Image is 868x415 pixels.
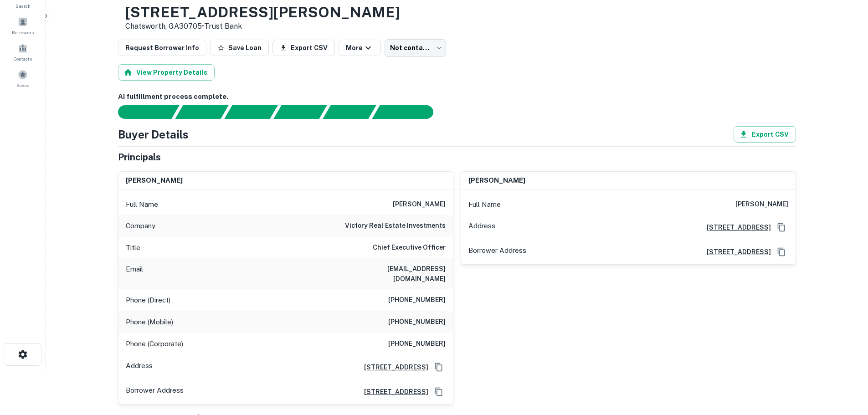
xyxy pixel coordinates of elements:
a: Borrowers [3,13,43,38]
div: Principals found, still searching for contact information. This may take time... [323,105,376,119]
a: Contacts [3,40,43,64]
p: Phone (Direct) [126,295,170,306]
iframe: Chat Widget [822,342,868,386]
button: Copy Address [775,220,788,234]
a: [STREET_ADDRESS] [699,222,771,232]
p: Borrower Address [468,245,526,259]
button: Copy Address [432,360,446,374]
h6: [PHONE_NUMBER] [388,317,446,328]
h6: [PERSON_NAME] [126,175,183,186]
a: Trust Bank [204,22,242,31]
p: Email [126,264,143,284]
a: [STREET_ADDRESS] [357,362,428,372]
a: Saved [3,66,43,91]
button: View Property Details [118,64,215,81]
button: Export CSV [734,126,796,143]
button: Request Borrower Info [118,40,206,56]
span: Contacts [14,55,32,62]
p: Phone (Corporate) [126,338,183,349]
a: [STREET_ADDRESS] [699,247,771,257]
p: Address [468,220,495,234]
h3: [STREET_ADDRESS][PERSON_NAME] [125,4,400,21]
span: Search [15,2,31,10]
h6: Chief Executive Officer [373,242,446,253]
p: Phone (Mobile) [126,317,173,328]
h6: victory real estate investments [345,220,446,231]
button: Copy Address [432,385,446,399]
p: Full Name [468,199,501,210]
p: Full Name [126,199,158,210]
h6: [PERSON_NAME] [393,199,446,210]
button: Copy Address [775,245,788,259]
h4: Buyer Details [118,126,189,143]
div: Your request is received and processing... [175,105,228,119]
p: Address [126,360,153,374]
div: Principals found, AI now looking for contact information... [273,105,327,119]
h6: [PHONE_NUMBER] [388,295,446,306]
p: Chatsworth, GA30705 • [125,21,400,32]
button: More [339,40,381,56]
p: Title [126,242,140,253]
span: Saved [16,82,30,89]
p: Company [126,220,155,231]
h5: Principals [118,150,161,164]
p: Borrower Address [126,385,184,399]
a: [STREET_ADDRESS] [357,387,428,397]
div: Documents found, AI parsing details... [224,105,277,119]
div: AI fulfillment process complete. [372,105,444,119]
h6: [PERSON_NAME] [468,175,525,186]
button: Export CSV [272,40,335,56]
span: Borrowers [12,29,34,36]
h6: AI fulfillment process complete. [118,92,796,102]
h6: [PHONE_NUMBER] [388,338,446,349]
h6: [PERSON_NAME] [735,199,788,210]
div: Sending borrower request to AI... [107,105,175,119]
button: Save Loan [210,40,269,56]
h6: [EMAIL_ADDRESS][DOMAIN_NAME] [336,264,446,284]
div: Not contacted [385,39,446,56]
